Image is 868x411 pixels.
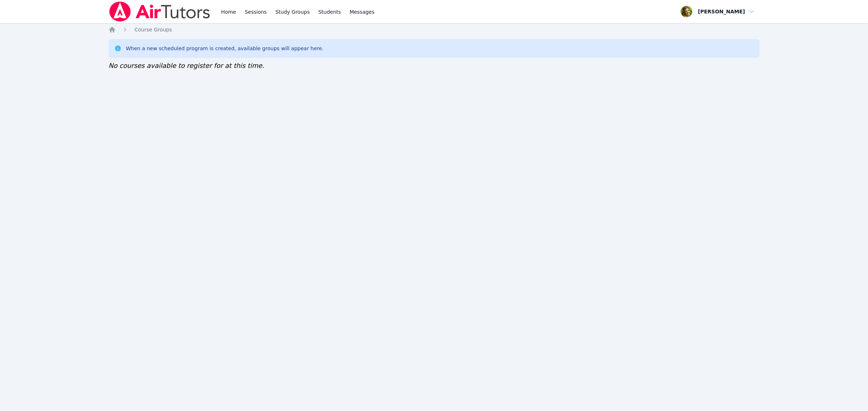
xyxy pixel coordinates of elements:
span: No courses available to register for at this time. [109,62,264,69]
span: Messages [350,8,375,16]
nav: Breadcrumb [109,26,759,33]
img: Air Tutors [109,1,211,22]
div: When a new scheduled program is created, available groups will appear here. [126,45,324,52]
span: Course Groups [135,27,172,33]
a: Course Groups [135,26,172,33]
